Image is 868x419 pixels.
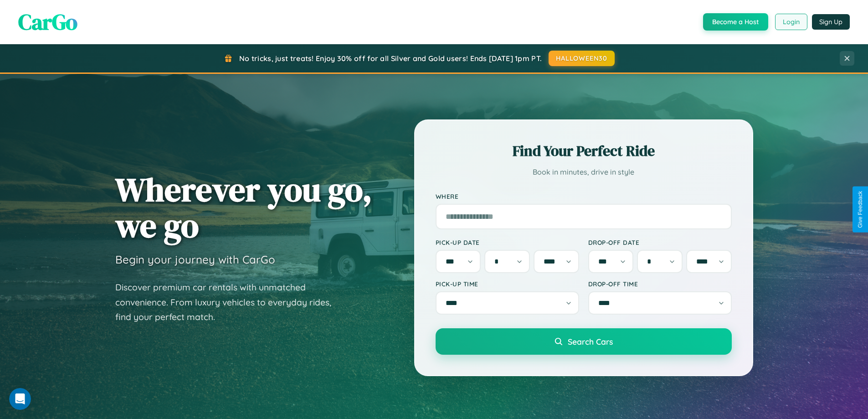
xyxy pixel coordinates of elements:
[115,280,343,325] p: Discover premium car rentals with unmatched convenience. From luxury vehicles to everyday rides, ...
[588,238,732,246] label: Drop-off Date
[9,388,31,410] iframe: Intercom live chat
[703,13,768,31] button: Become a Host
[115,171,372,243] h1: Wherever you go, we go
[436,166,732,179] p: Book in minutes, drive in style
[239,54,542,63] span: No tricks, just treats! Enjoy 30% off for all Silver and Gold users! Ends [DATE] 1pm PT.
[436,192,732,200] label: Where
[549,51,615,66] button: HALLOWEEN30
[18,7,77,37] span: CarGo
[436,141,732,161] h2: Find Your Perfect Ride
[436,238,579,246] label: Pick-up Date
[588,280,732,288] label: Drop-off Time
[812,14,850,30] button: Sign Up
[436,328,732,355] button: Search Cars
[857,191,863,228] div: Give Feedback
[115,253,275,266] h3: Begin your journey with CarGo
[775,14,807,30] button: Login
[568,336,613,347] span: Search Cars
[436,280,579,288] label: Pick-up Time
